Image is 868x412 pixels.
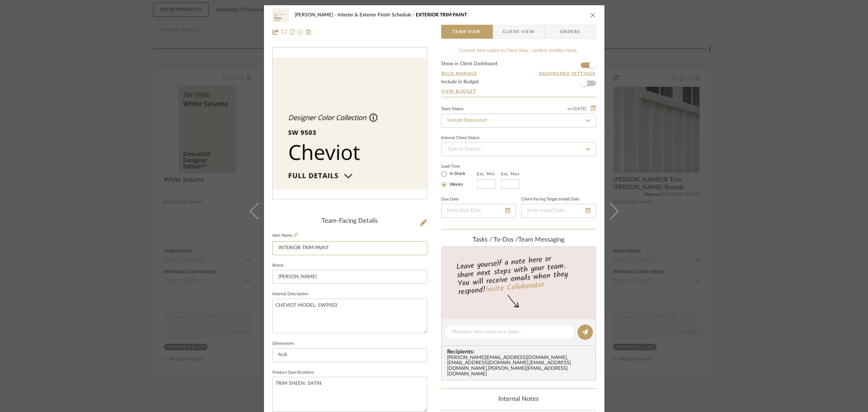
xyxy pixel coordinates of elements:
[338,13,416,17] span: Interior & Exterior Finish Schedule
[477,171,495,176] label: Est. Min
[441,169,477,189] mat-radio-group: Select item type
[447,349,593,355] span: Recipients:
[272,292,309,296] label: Internal Description
[272,232,298,238] label: Item Name
[473,237,518,243] span: Tasks / To-Dos /
[441,70,478,77] button: Bulk Manage
[441,198,459,201] label: Due Date
[485,279,544,296] a: Invite Collaborator
[272,241,427,255] input: Enter Item Name
[552,25,588,39] span: Orders
[440,251,597,298] div: Leave yourself a note here or share next steps with your team. You will receive emails when they ...
[272,8,289,22] img: 17ecbbc9-c59e-4a09-ba56-71c088943f47_48x40.jpg
[272,348,427,362] input: Enter the dimensions of this item
[538,70,596,77] button: Dashboard Settings
[501,171,520,176] label: Est. Max
[272,270,427,284] input: Enter Brand
[441,136,480,140] div: Internal Client Status
[441,396,596,403] div: Internal Notes
[416,13,467,17] span: EXTERIOR TRIM PAINT
[441,114,596,128] input: Type to Search…
[272,218,427,225] div: Team-Facing Details
[590,12,596,18] button: close
[273,58,427,190] div: 0
[503,25,535,39] span: Client View
[441,142,596,156] input: Type to Search…
[448,171,466,177] label: In Stock
[441,204,516,218] input: Enter Due Date
[272,371,314,374] label: Product Specifications
[572,106,587,111] span: [DATE]
[273,58,427,190] img: 17ecbbc9-c59e-4a09-ba56-71c088943f47_436x436.jpg
[521,204,596,218] input: Enter Install Date
[448,182,463,188] label: Weeks
[441,47,596,54] div: Content here copies to Client View - confirm visibility there.
[272,264,284,267] label: Brand
[567,107,572,111] span: on
[441,89,596,94] a: View Budget
[441,107,463,111] div: Team Status
[441,163,477,169] label: Lead Time
[521,198,579,201] label: Client-Facing Target Install Date
[441,236,596,244] div: team Messaging
[453,25,481,39] span: Team View
[306,29,311,35] img: Remove from project
[295,13,338,17] span: [PERSON_NAME]
[447,355,593,377] div: [PERSON_NAME][EMAIL_ADDRESS][DOMAIN_NAME] , [EMAIL_ADDRESS][DOMAIN_NAME] , [EMAIL_ADDRESS][DOMAIN...
[272,342,294,345] label: Dimensions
